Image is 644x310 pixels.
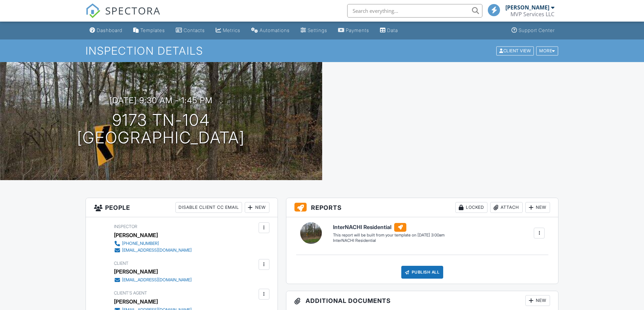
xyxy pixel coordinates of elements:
div: New [525,295,550,306]
div: Attach [490,202,523,213]
a: Contacts [173,24,208,37]
input: Search everything... [347,4,482,18]
div: Support Center [519,27,555,33]
h1: 9173 TN-104 [GEOGRAPHIC_DATA] [77,111,245,147]
h6: InterNACHI Residential [333,223,445,232]
div: [EMAIL_ADDRESS][DOMAIN_NAME] [122,277,192,283]
div: Settings [308,27,327,33]
div: This report will be built from your template on [DATE] 3:00am [333,232,445,238]
h1: Inspection Details [86,45,559,57]
a: [PERSON_NAME] [114,297,158,307]
img: The Best Home Inspection Software - Spectora [86,3,100,18]
div: Data [387,27,398,33]
h3: Reports [286,198,558,217]
a: [EMAIL_ADDRESS][DOMAIN_NAME] [114,277,192,283]
div: Publish All [401,266,444,279]
a: Support Center [509,24,557,37]
a: Data [377,24,401,37]
div: Locked [455,202,487,213]
span: SPECTORA [105,3,161,18]
div: [PERSON_NAME] [505,4,549,11]
div: Metrics [223,27,240,33]
a: Dashboard [87,24,125,37]
div: Templates [140,27,165,33]
a: Metrics [213,24,243,37]
div: [PHONE_NUMBER] [122,241,159,246]
a: Automations (Basic) [248,24,292,37]
h3: People [86,198,278,217]
a: Settings [298,24,330,37]
div: Client View [496,46,534,55]
a: [EMAIL_ADDRESS][DOMAIN_NAME] [114,247,192,254]
div: Contacts [184,27,205,33]
div: [PERSON_NAME] [114,266,158,277]
span: Inspector [114,224,137,229]
a: Templates [130,24,168,37]
div: Disable Client CC Email [175,202,242,213]
div: [PERSON_NAME] [114,230,158,240]
div: Automations [260,27,290,33]
a: [PHONE_NUMBER] [114,240,192,247]
h3: [DATE] 9:30 am - 1:45 pm [110,96,213,105]
a: SPECTORA [86,9,161,23]
div: MVP Services LLC [510,11,554,18]
div: [EMAIL_ADDRESS][DOMAIN_NAME] [122,248,192,253]
div: Dashboard [97,27,122,33]
span: Client's Agent [114,290,147,295]
div: More [536,46,558,55]
div: New [525,202,550,213]
div: New [245,202,269,213]
div: InterNACHI Residential [333,238,445,244]
div: Payments [346,27,369,33]
a: Payments [335,24,372,37]
span: Client [114,261,128,266]
a: Client View [496,48,535,53]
